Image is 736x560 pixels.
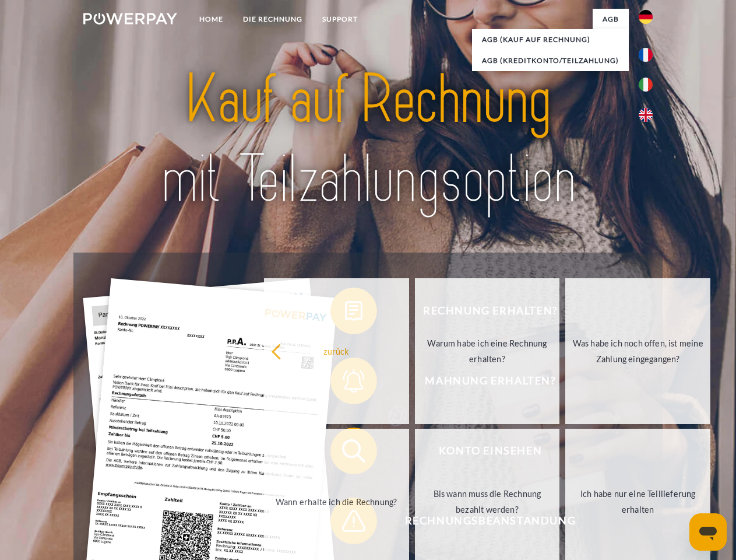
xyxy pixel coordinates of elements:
div: Ich habe nur eine Teillieferung erhalten [572,486,703,517]
a: DIE RECHNUNG [233,9,312,30]
div: zurück [271,343,402,359]
img: de [639,10,653,24]
img: fr [639,48,653,62]
div: Wann erhalte ich die Rechnung? [271,494,402,509]
img: title-powerpay_de.svg [111,56,625,223]
div: Was habe ich noch offen, ist meine Zahlung eingegangen? [572,335,703,367]
a: AGB (Kreditkonto/Teilzahlung) [472,50,629,71]
img: it [639,78,653,92]
img: en [639,108,653,122]
iframe: Schaltfläche zum Öffnen des Messaging-Fensters [689,513,727,551]
a: AGB (Kauf auf Rechnung) [472,29,629,50]
a: Was habe ich noch offen, ist meine Zahlung eingegangen? [565,278,710,424]
div: Warum habe ich eine Rechnung erhalten? [422,335,553,367]
a: agb [593,9,629,30]
div: Bis wann muss die Rechnung bezahlt werden? [422,486,553,517]
img: logo-powerpay-white.svg [83,13,177,24]
a: Home [189,9,233,30]
a: SUPPORT [312,9,368,30]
